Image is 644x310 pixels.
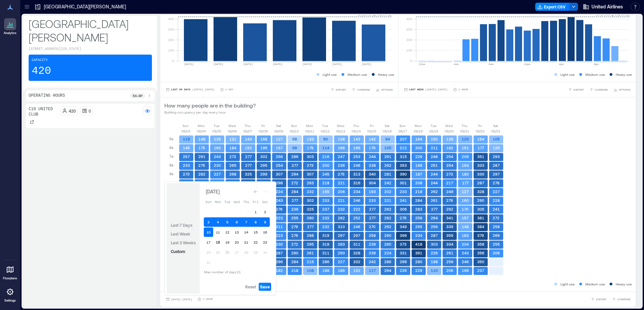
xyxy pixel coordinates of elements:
p: Floorplans [3,276,17,280]
p: [STREET_ADDRESS][US_STATE] [29,46,152,52]
button: Last 3 Weeks [169,239,197,247]
text: 273 [446,172,453,176]
text: 233 [400,189,407,194]
text: 277 [292,163,298,167]
text: 244 [369,154,376,159]
text: [DATE] [184,63,194,66]
text: 207 [400,137,407,141]
p: 9a [169,171,173,177]
p: 08/09 [274,128,283,134]
text: 127 [276,137,283,141]
button: 16 [260,227,270,237]
text: 160 [214,146,221,150]
text: 315 [400,154,407,159]
p: 7a [169,154,173,159]
button: COMPARE [588,86,609,93]
text: 218 [322,181,329,185]
p: Thu [461,123,468,128]
text: 238 [369,163,376,167]
text: 135 [446,137,453,141]
button: 9 [260,217,270,227]
p: Sun [291,123,297,128]
text: 277 [245,163,252,167]
tspan: 200 [406,38,412,42]
p: 08/17 [398,128,407,134]
p: Sun [399,123,406,128]
text: 303 [307,154,314,159]
p: 08/16 [383,128,392,134]
p: Capacity [32,58,48,63]
text: 182 [446,146,453,150]
button: COMPARE [350,86,372,93]
button: 15 [251,227,260,237]
text: 193 [369,189,376,194]
button: 20 [232,238,241,247]
text: 262 [431,189,438,194]
text: 242 [384,181,391,185]
text: 307 [276,172,283,176]
text: 119 [183,137,190,141]
p: How many people are in the building? [164,101,256,110]
a: Analytics [2,16,19,37]
button: [DATE]-[DATE] [164,296,193,303]
button: OPTIONS [612,86,632,93]
p: Sat [493,123,498,128]
p: Analytics [4,31,17,35]
text: 227 [493,189,500,194]
p: 08/06 [228,128,237,134]
tspan: 0 [172,59,174,63]
text: 287 [477,181,484,185]
text: 177 [462,181,469,185]
span: COMPARE [357,88,370,92]
text: 249 [446,189,453,194]
span: [DATE] - [DATE] [171,298,192,301]
text: 239 [183,181,190,185]
p: Tue [322,123,328,128]
text: 120 [462,137,469,141]
text: [DATE] [243,63,253,66]
p: 6a [169,145,173,150]
button: 23 [260,238,270,247]
text: 90 [323,137,328,141]
p: 08/11 [305,128,314,134]
span: Last 3 Weeks [171,240,196,245]
tspan: 0 [410,59,412,63]
tspan: 100 [406,48,412,52]
button: COMPARE [611,296,632,303]
text: 94 [385,137,390,141]
p: Thu [353,123,359,128]
button: Last Week [169,230,192,238]
button: 13 [232,227,241,237]
text: 281 [384,172,391,176]
text: 277 [245,154,252,159]
p: Light use [323,72,337,77]
button: 7 [241,217,251,227]
p: 0 [89,108,91,114]
p: 08/15 [367,128,376,134]
text: 208 [415,181,422,185]
button: Save [259,283,271,291]
button: 21 [241,238,251,247]
text: 291 [198,154,205,159]
p: Medium use [348,72,367,77]
text: 105 [493,137,500,141]
text: 273 [229,154,236,159]
span: EXPORT [574,88,584,92]
p: 08/19 [429,128,438,134]
text: 217 [446,181,453,185]
p: Sat [276,123,281,128]
text: 254 [446,154,453,159]
p: Wed [228,123,236,128]
button: 2 [260,207,270,217]
text: 246 [353,163,360,167]
text: 200 [322,163,329,167]
p: 08/07 [243,128,252,134]
text: 353 [400,163,407,167]
button: 6 [232,217,241,227]
p: Fri [478,123,482,128]
text: 325 [245,172,252,176]
p: 420 [32,64,51,78]
text: 8pm [594,63,599,66]
text: 328 [477,189,484,194]
text: 257 [183,154,190,159]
